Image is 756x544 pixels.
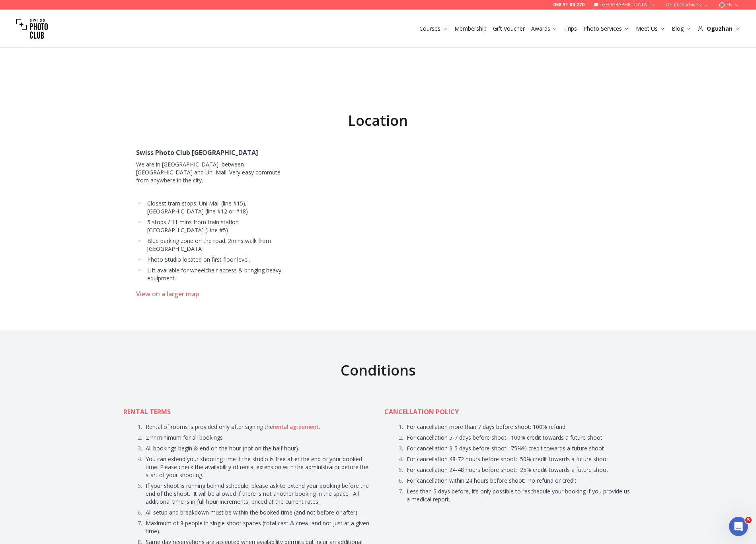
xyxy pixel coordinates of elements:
li: Blue parking zone on the road. 2mins walk from [GEOGRAPHIC_DATA] [145,237,289,253]
button: Awards [528,23,561,34]
li: For cancellation 3-5 days before shoot: 75%% credit towards a future shoot [405,444,633,452]
li: 5 stops / 11 mins from train station [GEOGRAPHIC_DATA] (Line #5) [145,218,289,234]
div: Oguzhan [698,25,740,33]
a: View on a larger map [136,290,199,298]
a: Gift Voucher [493,25,525,33]
li: For cancellation within 24 hours before shoot: no refund or credit [405,477,633,485]
a: Blog [672,25,691,33]
a: Photo Services [583,25,629,33]
li: You can extend your shooting time if the studio is free after the end of your booked time. Please... [144,455,372,479]
li: For cancellation 24-48 hours before shoot: 25% credit towards a future shoot [405,466,633,474]
a: 058 51 00 270 [553,2,585,8]
a: Meet Us [636,25,665,33]
a: Trips [564,25,577,33]
button: Meet Us [633,23,668,34]
button: Gift Voucher [490,23,528,34]
li: Photo Studio located on first floor level. [145,256,289,264]
h2: Conditions [123,362,633,378]
li: For cancellation 48-72 hours before shoot: 50% credit towards a future shoot [405,455,633,463]
li: If your shoot is running behind schedule, please ask to extend your booking before the end of the... [144,482,372,506]
h4: CANCELLATION POLICY [384,407,633,417]
h4: RENTAL TERMS [123,407,372,417]
button: Photo Services [580,23,633,34]
button: Blog [668,23,694,34]
li: All setup and breakdown must be within the booked time (and not before or after). [144,509,372,517]
li: Lift available for wheelchair access & bringing heavy equipment. [145,266,289,282]
iframe: Intercom live chat [729,517,748,536]
button: Membership [451,23,490,34]
div: We are in [GEOGRAPHIC_DATA], between [GEOGRAPHIC_DATA] and Uni-Mail. Very easy commute from anywh... [136,160,289,192]
div: Swiss Photo Club [GEOGRAPHIC_DATA] [136,148,289,157]
a: Courses [419,25,448,33]
li: For cancellation more than 7 days before shoot: 100% refund [405,423,633,431]
span: 5 [745,517,752,523]
li: Rental of rooms is provided only after signing the . [144,423,372,431]
li: Less than 5 days before, it’s only possible to reschedule your booking if you provide us a medica... [405,487,633,503]
li: Closest tram stops: Uni Mail (line #15), [GEOGRAPHIC_DATA] (line #12 or #18) [145,200,289,215]
h2: Location [348,113,408,129]
button: Trips [561,23,580,34]
img: Swiss photo club [16,13,48,45]
a: Membership [454,25,487,33]
button: Courses [416,23,451,34]
a: Awards [531,25,558,33]
li: All bookings begin & end on the hour (not on the half hour). [144,444,372,452]
li: 2 hr minimum for all bookings [144,434,372,442]
li: Maximum of 8 people in single shoot spaces (total cast & crew, and not just at a given time). [144,519,372,535]
li: For cancellation 5-7 days before shoot: 100% credit towards a future shoot [405,434,633,442]
a: rental agreement [273,423,319,431]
